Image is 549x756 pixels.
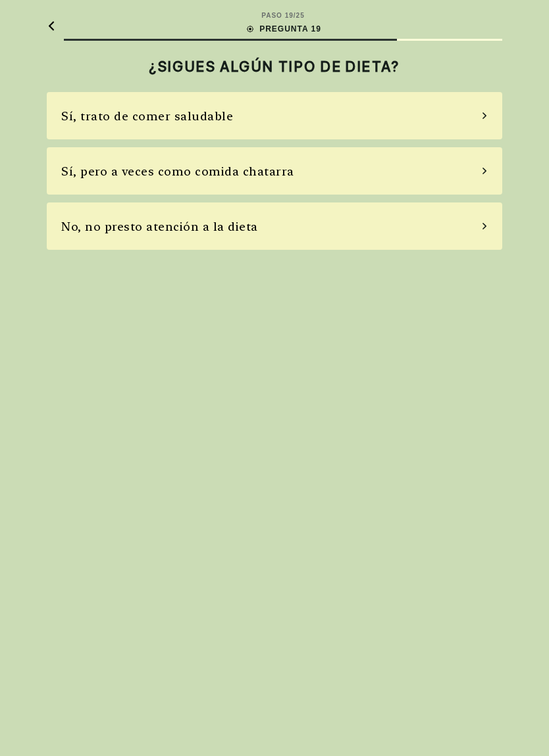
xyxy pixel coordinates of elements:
div: PREGUNTA 19 [245,23,321,35]
h2: ¿SIGUES ALGÚN TIPO DE DIETA? [47,58,502,75]
div: PASO 19 / 25 [261,11,304,20]
div: No, no presto atención a la dieta [61,218,258,235]
div: Sí, pero a veces como comida chatarra [61,162,294,180]
div: Sí, trato de comer saludable [61,107,233,125]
